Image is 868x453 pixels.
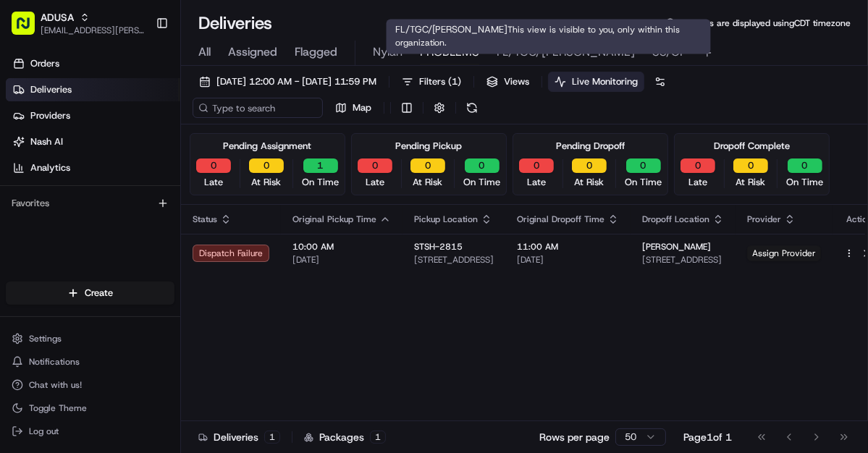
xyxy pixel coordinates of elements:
button: ADUSA[EMAIL_ADDRESS][PERSON_NAME][DOMAIN_NAME] [6,6,150,41]
span: At Risk [736,176,766,189]
span: 11:00 AM [517,241,619,253]
span: Create [85,287,113,300]
div: Start new chat [49,138,237,153]
span: [DATE] [517,254,619,266]
span: At Risk [252,176,282,189]
button: ADUSA [41,10,74,25]
button: Settings [6,329,174,349]
button: [DATE] 12:00 AM - [DATE] 11:59 PM [193,72,383,92]
span: Flagged [295,43,337,61]
button: Views [480,72,536,92]
div: FL/TGC/[PERSON_NAME] [387,19,711,54]
div: 📗 [14,211,26,223]
span: All times are displayed using CDT timezone [678,17,851,29]
img: Nash [14,14,43,43]
span: Views [504,75,529,88]
div: Page 1 of 1 [683,430,732,444]
span: API Documentation [137,210,232,224]
button: Log out [6,421,174,441]
a: 💻API Documentation [117,204,238,230]
input: Clear [38,93,239,109]
span: Chat with us! [29,379,82,391]
span: Late [688,176,707,189]
span: Providers [30,109,70,122]
span: [PERSON_NAME] [642,241,711,253]
span: Live Monitoring [572,75,638,88]
span: Analytics [30,161,70,174]
button: 0 [626,158,661,173]
span: ( 1 ) [448,75,461,88]
button: Notifications [6,352,174,372]
button: Live Monitoring [548,72,644,92]
span: [DATE] 12:00 AM - [DATE] 11:59 PM [216,75,376,88]
span: At Risk [413,176,443,189]
span: Knowledge Base [29,210,111,224]
span: At Risk [575,176,604,189]
button: Map [329,98,378,118]
span: Deliveries [30,83,72,96]
input: Type to search [193,98,323,118]
div: Packages [304,430,386,444]
button: Toggle Theme [6,398,174,418]
span: Map [353,101,371,114]
button: Start new chat [246,143,264,160]
p: Welcome 👋 [14,58,264,81]
div: Pending Dropoff0Late0At Risk0On Time [513,133,668,195]
span: [STREET_ADDRESS] [414,254,494,266]
a: Nash AI [6,130,180,153]
div: 1 [370,431,386,444]
div: Dropoff Complete0Late0At Risk0On Time [674,133,830,195]
span: On Time [786,176,823,189]
button: 0 [519,158,554,173]
div: Pending Assignment [224,140,312,153]
button: Filters(1) [395,72,468,92]
span: Assign Provider [747,245,821,261]
span: Nyiah [373,43,403,61]
span: Nash AI [30,135,63,148]
span: Late [527,176,546,189]
span: [EMAIL_ADDRESS][PERSON_NAME][DOMAIN_NAME] [41,25,144,36]
div: 💻 [122,211,134,223]
div: 1 [264,431,280,444]
button: 0 [681,158,715,173]
span: [STREET_ADDRESS] [642,254,724,266]
p: Rows per page [539,430,610,444]
a: Analytics [6,156,180,179]
span: Dropoff Location [642,213,709,225]
a: Providers [6,104,180,127]
span: Provider [747,213,781,225]
span: [DATE] [292,254,391,266]
button: Refresh [462,98,482,118]
div: Deliveries [198,430,280,444]
button: 0 [196,158,231,173]
span: Orders [30,57,59,70]
div: We're available if you need us! [49,153,183,164]
div: Dropoff Complete [714,140,790,153]
span: STSH-2815 [414,241,463,253]
span: Log out [29,426,59,437]
span: Status [193,213,217,225]
span: On Time [302,176,339,189]
button: 0 [249,158,284,173]
span: On Time [463,176,500,189]
span: Filters [419,75,461,88]
span: 10:00 AM [292,241,391,253]
span: Assigned [228,43,277,61]
span: Original Pickup Time [292,213,376,225]
span: Original Dropoff Time [517,213,604,225]
a: 📗Knowledge Base [9,204,117,230]
span: This view is visible to you, only within this organization. [395,24,681,48]
div: Pending Pickup [396,140,463,153]
span: All [198,43,211,61]
button: 0 [788,158,822,173]
span: Late [366,176,384,189]
button: 0 [358,158,392,173]
span: Late [204,176,223,189]
a: Powered byPylon [102,245,175,256]
span: Pickup Location [414,213,478,225]
span: Toggle Theme [29,402,87,414]
img: 1736555255976-a54dd68f-1ca7-489b-9aae-adbdc363a1c4 [14,138,41,164]
button: Chat with us! [6,375,174,395]
button: 0 [410,158,445,173]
